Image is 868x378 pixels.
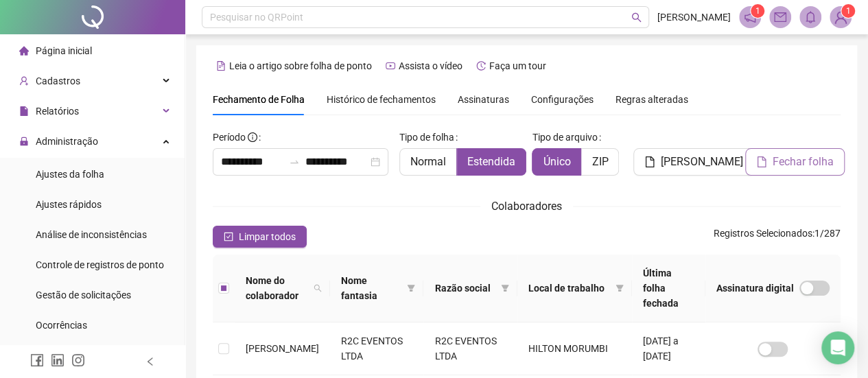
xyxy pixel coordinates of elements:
[846,6,851,16] span: 1
[248,132,257,142] span: info-circle
[528,281,610,296] span: Local de trabalho
[532,130,597,145] span: Tipo de arquivo
[239,229,296,244] span: Limpar todos
[19,46,29,56] span: home
[644,156,655,167] span: file
[51,353,64,367] span: linkedin
[615,95,688,104] span: Regras alteradas
[216,61,226,71] span: file-text
[830,7,851,27] img: 81618
[289,156,300,167] span: swap-right
[145,357,155,366] span: left
[386,61,395,71] span: youtube
[289,156,300,167] span: to
[410,155,446,168] span: Normal
[19,137,29,146] span: lock
[821,331,854,364] div: Open Intercom Messenger
[476,61,486,71] span: history
[423,322,517,375] td: R2C EVENTOS LTDA
[774,11,786,23] span: mail
[229,60,372,71] span: Leia o artigo sobre folha de ponto
[213,94,305,105] span: Fechamento de Folha
[36,75,80,86] span: Cadastros
[716,281,794,296] span: Assinatura digital
[36,106,79,117] span: Relatórios
[467,155,515,168] span: Estendida
[631,12,642,23] span: search
[71,353,85,367] span: instagram
[489,60,546,71] span: Faça um tour
[531,95,594,104] span: Configurações
[517,322,632,375] td: HILTON MORUMBI
[756,156,767,167] span: file
[19,76,29,86] span: user-add
[327,94,436,105] span: Histórico de fechamentos
[714,228,812,239] span: Registros Selecionados
[773,154,834,170] span: Fechar folha
[615,284,624,292] span: filter
[404,270,418,306] span: filter
[458,95,509,104] span: Assinaturas
[633,148,754,176] button: [PERSON_NAME]
[36,136,98,147] span: Administração
[804,11,817,23] span: bell
[841,4,855,18] sup: Atualize o seu contato no menu Meus Dados
[399,60,462,71] span: Assista o vídeo
[341,273,401,303] span: Nome fantasia
[407,284,415,292] span: filter
[213,226,307,248] button: Limpar todos
[36,259,164,270] span: Controle de registros de ponto
[755,6,760,16] span: 1
[311,270,325,306] span: search
[213,132,246,143] span: Período
[744,11,756,23] span: notification
[434,281,495,296] span: Razão social
[399,130,454,145] span: Tipo de folha
[591,155,608,168] span: ZIP
[36,169,104,180] span: Ajustes da folha
[30,353,44,367] span: facebook
[657,10,731,25] span: [PERSON_NAME]
[330,322,423,375] td: R2C EVENTOS LTDA
[491,200,562,213] span: Colaboradores
[224,232,233,241] span: check-square
[751,4,764,18] sup: 1
[632,255,705,322] th: Última folha fechada
[246,273,308,303] span: Nome do colaborador
[36,320,87,331] span: Ocorrências
[661,154,743,170] span: [PERSON_NAME]
[36,199,102,210] span: Ajustes rápidos
[36,45,92,56] span: Página inicial
[632,322,705,375] td: [DATE] a [DATE]
[36,229,147,240] span: Análise de inconsistências
[19,106,29,116] span: file
[543,155,570,168] span: Único
[714,226,841,248] span: : 1 / 287
[745,148,845,176] button: Fechar folha
[36,290,131,300] span: Gestão de solicitações
[501,284,509,292] span: filter
[246,343,319,354] span: [PERSON_NAME]
[314,284,322,292] span: search
[498,278,512,298] span: filter
[613,278,626,298] span: filter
